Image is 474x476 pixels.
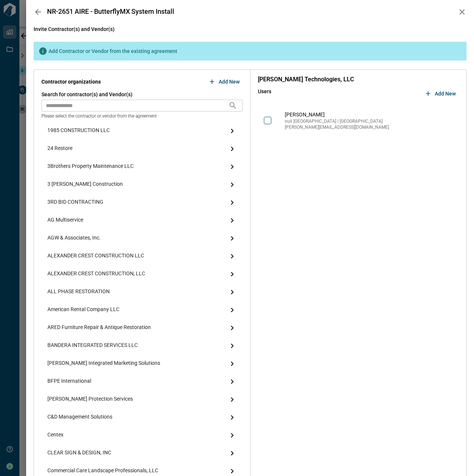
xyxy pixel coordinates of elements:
[258,76,459,83] span: [PERSON_NAME] Technologies, LLC
[47,144,72,153] span: 24 Restore
[41,91,243,98] span: Search for contractor(s) and Vendor(s)
[285,124,453,130] span: [PERSON_NAME][EMAIL_ADDRESS][DOMAIN_NAME]
[258,88,271,100] span: Users
[47,413,112,422] span: C&D Management Solutions
[47,449,111,458] span: CLEAR SIGN & DESIGN, INC
[41,113,243,119] span: Please select the contractor or vendor from the agreement
[285,118,453,124] span: null [GEOGRAPHIC_DATA] | [GEOGRAPHIC_DATA]
[285,111,325,118] span: [PERSON_NAME]
[47,395,133,404] span: [PERSON_NAME] Protection Services
[34,25,467,33] span: Invite Contractor(s) and Vendor(s)
[47,323,151,332] span: ARED Furniture Repair & Antique Restoration
[47,162,134,171] span: 3Brothers Property Maintenance LLC
[423,88,459,100] button: Add New
[219,78,240,85] span: Add New
[46,7,174,15] span: NR-2651 AIRE - ButterflyMX System Install
[47,359,160,368] span: [PERSON_NAME] Integrated Marketing Solutions
[41,78,101,85] span: Contractor organizations
[47,198,103,207] span: 3RD BID CONTRACTING
[435,90,456,97] span: Add New
[47,234,101,243] span: AGW & Associates, Inc.
[47,467,158,476] span: Commercial Care Landscape Professionals, LLC
[47,216,83,225] span: AG Multiservice
[47,288,110,297] span: ALL PHASE RESTORATION
[47,306,119,314] span: American Rental Company LLC
[47,180,123,189] span: 3 [PERSON_NAME] Construction
[47,377,91,386] span: BFPE International
[47,270,145,279] span: ALEXANDER CREST CONSTRUCTION, LLC
[47,431,63,440] span: Centex
[47,126,110,135] span: 1985 CONSTRUCTION LLC
[207,76,243,88] button: Add New
[49,47,177,55] span: Add Contractor or Vendor from the existing agreement
[47,252,144,261] span: ALEXANDER CREST CONSTRUCTION LLC
[47,341,138,350] span: BANDERA INTEGRATED SERVICES LLC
